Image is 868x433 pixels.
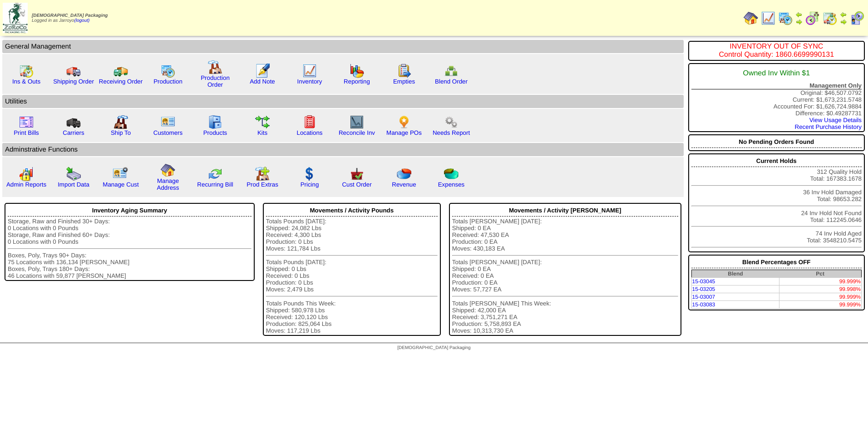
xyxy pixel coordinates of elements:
td: 99.999% [779,293,861,301]
div: Blend Percentages OFF [691,256,862,268]
img: cust_order.png [350,167,364,181]
a: (logout) [74,18,89,23]
img: workflow.png [444,115,459,129]
th: Pct [779,270,861,278]
img: calendarprod.gif [778,11,793,25]
img: network.png [444,64,459,78]
img: orders.gif [255,64,270,78]
img: graph2.png [19,167,34,181]
a: Customers [153,129,182,136]
a: 15-03007 [692,294,715,300]
a: Kits [257,129,267,136]
a: Ins & Outs [12,78,40,85]
a: Recurring Bill [197,181,233,188]
img: calendarprod.gif [161,64,175,78]
div: Movements / Activity Pounds [266,205,438,216]
img: calendarinout.gif [823,11,837,25]
img: calendarcustomer.gif [850,11,864,25]
a: Admin Reports [6,181,46,188]
a: 15-03045 [692,278,715,285]
img: graph.gif [350,64,364,78]
a: Pricing [301,181,319,188]
img: customers.gif [161,115,175,129]
img: truck2.gif [113,64,128,78]
a: Reconcile Inv [339,129,375,136]
div: INVENTORY OUT OF SYNC Control Quantity: 1860.6699990131 [691,43,862,59]
img: workflow.gif [255,115,270,129]
img: truck.gif [66,64,81,78]
img: import.gif [66,167,81,181]
a: 15-03083 [692,301,715,308]
img: arrowleft.gif [795,11,803,18]
img: line_graph2.gif [350,115,364,129]
img: pie_chart.png [397,167,411,181]
img: locations.gif [302,115,317,129]
span: [DEMOGRAPHIC_DATA] Packaging [32,13,108,18]
div: Storage, Raw and Finished 30+ Days: 0 Locations with 0 Pounds Storage, Raw and Finished 60+ Days:... [8,218,252,279]
a: Cust Order [342,181,371,188]
a: Manage Cust [103,181,138,188]
div: Current Holds [691,155,862,167]
a: Revenue [392,181,416,188]
a: Print Bills [14,129,39,136]
a: Receiving Order [99,78,143,85]
img: po.png [397,115,411,129]
img: line_graph.gif [302,64,317,78]
a: Ship To [111,129,131,136]
a: Production Order [201,74,230,88]
a: Manage Address [157,177,179,191]
div: Inventory Aging Summary [8,205,252,216]
a: Inventory [297,78,322,85]
div: Totals [PERSON_NAME] [DATE]: Shipped: 0 EA Received: 47,530 EA Production: 0 EA Moves: 430,183 EA... [452,218,678,334]
img: factory.gif [208,60,222,74]
img: arrowright.gif [795,18,803,25]
img: cabinet.gif [208,115,222,129]
div: Management Only [691,82,862,89]
img: line_graph.gif [761,11,775,25]
a: Production [153,78,182,85]
td: General Management [2,40,684,53]
a: View Usage Details [809,117,862,123]
img: invoice2.gif [19,115,34,129]
div: Movements / Activity [PERSON_NAME] [452,205,678,216]
a: Empties [393,78,415,85]
td: Utilities [2,95,684,108]
div: Original: $46,507.0792 Current: $1,673,231.5748 Accounted For: $1,626,724.9884 Difference: $0.492... [688,63,865,132]
th: Blend [691,270,779,278]
a: Prod Extras [247,181,278,188]
img: calendarblend.gif [805,11,820,25]
img: workorder.gif [397,64,411,78]
td: 99.998% [779,285,861,293]
div: No Pending Orders Found [691,136,862,148]
a: Products [203,129,227,136]
img: pie_chart2.png [444,167,459,181]
a: Import Data [58,181,89,188]
span: Logged in as Jarroyo [32,13,108,23]
img: calendarinout.gif [19,64,34,78]
img: home.gif [744,11,758,25]
img: factory2.gif [113,115,128,129]
img: home.gif [161,163,175,177]
img: reconcile.gif [208,167,222,181]
a: Needs Report [433,129,470,136]
td: 99.999% [779,278,861,285]
a: Carriers [63,129,84,136]
a: 15-03205 [692,286,715,292]
img: truck3.gif [66,115,81,129]
a: Manage POs [386,129,422,136]
a: Locations [296,129,322,136]
div: Owned Inv Within $1 [691,65,862,82]
div: 312 Quality Hold Total: 167383.1678 36 Inv Hold Damaged Total: 98653.282 24 Inv Hold Not Found To... [688,153,865,252]
a: Expenses [438,181,465,188]
img: prodextras.gif [255,167,270,181]
span: [DEMOGRAPHIC_DATA] Packaging [397,345,470,350]
img: dollar.gif [302,167,317,181]
a: Recent Purchase History [795,123,862,130]
img: arrowright.gif [840,18,847,25]
a: Reporting [344,78,370,85]
img: managecust.png [113,167,129,181]
img: arrowleft.gif [840,11,847,18]
a: Shipping Order [53,78,94,85]
div: Totals Pounds [DATE]: Shipped: 24,082 Lbs Received: 4,300 Lbs Production: 0 Lbs Moves: 121,784 Lb... [266,218,438,334]
td: 99.999% [779,301,861,309]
